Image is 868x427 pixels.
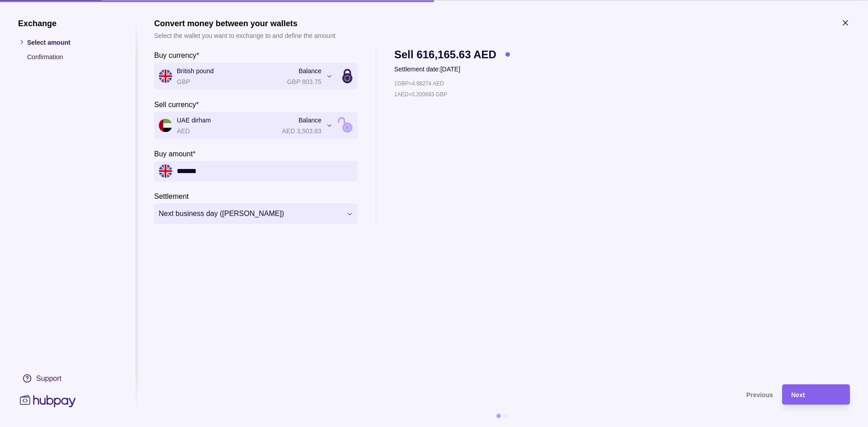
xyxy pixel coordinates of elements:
[394,49,496,59] span: Sell 616,165.63 AED
[177,161,353,181] input: amount
[18,369,118,388] a: Support
[394,89,447,99] p: 1 AED = 0.200693 GBP
[18,18,118,28] h1: Exchange
[154,192,189,200] p: Settlement
[159,164,172,178] img: gb
[154,148,196,159] label: Buy amount
[27,37,118,47] p: Select amount
[27,52,118,61] p: Confirmation
[746,391,773,399] span: Previous
[394,78,444,88] p: 1 GBP = 4.98274 AED
[154,99,199,109] label: Sell currency
[154,18,335,28] h1: Convert money between your wallets
[154,384,773,404] button: Previous
[782,384,850,404] button: Next
[154,150,193,157] p: Buy amount
[154,49,199,60] label: Buy currency
[154,100,196,108] p: Sell currency
[154,190,189,201] label: Settlement
[791,391,805,399] span: Next
[154,30,335,40] p: Select the wallet you want to exchange to and define the amount
[394,64,510,74] p: Settlement date: [DATE]
[154,51,196,59] p: Buy currency
[36,373,61,383] div: Support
